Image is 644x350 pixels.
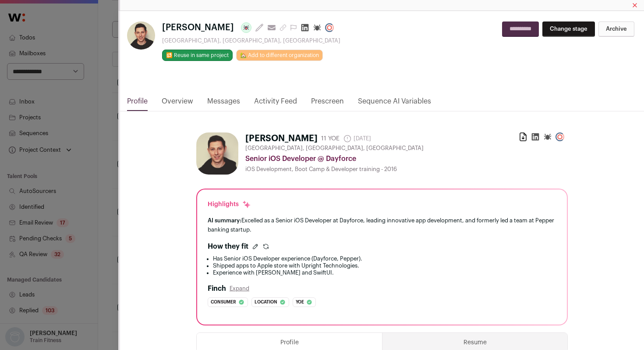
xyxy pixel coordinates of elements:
img: c53fcd7966fdb32594efc93874cc5b3ad949256a85f108550b62f4dc0bd97916.jpg [196,132,238,175]
h1: [PERSON_NAME] [245,132,318,145]
span: Consumer [211,298,236,307]
h2: Finch [208,283,226,294]
div: [GEOGRAPHIC_DATA], [GEOGRAPHIC_DATA], [GEOGRAPHIC_DATA] [162,37,340,44]
button: Archive [598,21,634,37]
li: Shipped apps to Apple store with Upright Technologies. [213,262,556,269]
h2: How they fit [208,241,248,252]
span: AI summary: [208,218,241,223]
a: 🏡 Add to different organization [236,50,323,61]
span: Location [255,298,277,307]
span: [GEOGRAPHIC_DATA], [GEOGRAPHIC_DATA], [GEOGRAPHIC_DATA] [245,145,424,152]
a: Messages [207,96,240,111]
span: [DATE] [343,134,371,143]
a: Profile [127,96,148,111]
div: iOS Development, Boot Camp & Developer training - 2016 [245,166,568,173]
div: Highlights [208,200,251,209]
a: Sequence AI Variables [358,96,431,111]
a: Activity Feed [254,96,297,111]
div: Senior iOS Developer @ Dayforce [245,154,568,164]
li: Experience with [PERSON_NAME] and SwiftUI. [213,269,556,276]
button: 🔂 Reuse in same project [162,50,233,61]
span: [PERSON_NAME] [162,21,234,34]
span: Yoe [296,298,304,307]
button: Change stage [542,21,595,37]
li: Has Senior iOS Developer experience (Dayforce, Pepper). [213,255,556,262]
a: Overview [162,96,193,111]
a: Prescreen [311,96,344,111]
img: c53fcd7966fdb32594efc93874cc5b3ad949256a85f108550b62f4dc0bd97916.jpg [127,21,155,50]
button: Expand [230,285,249,292]
div: Excelled as a Senior iOS Developer at Dayforce, leading innovative app development, and formerly ... [208,216,556,234]
div: 11 YOE [321,134,340,143]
